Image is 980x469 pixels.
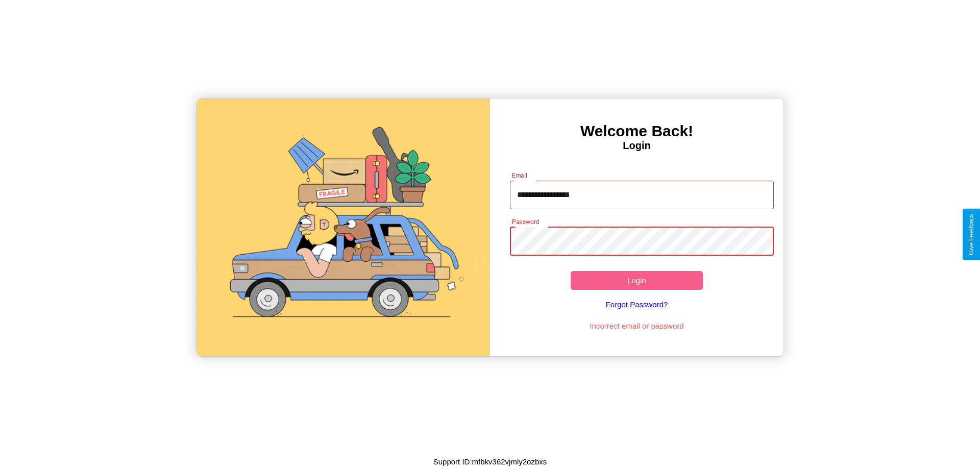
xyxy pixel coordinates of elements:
button: Login [571,271,703,290]
p: Incorrect email or password [505,319,769,333]
p: Support ID: mfbkv362vjmly2ozbxs [433,455,547,468]
label: Email [512,171,528,180]
div: Give Feedback [968,214,975,255]
label: Password [512,217,539,226]
h4: Login [490,140,783,152]
h3: Welcome Back! [490,122,783,140]
img: gif [197,98,490,356]
a: Forgot Password? [505,290,769,319]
